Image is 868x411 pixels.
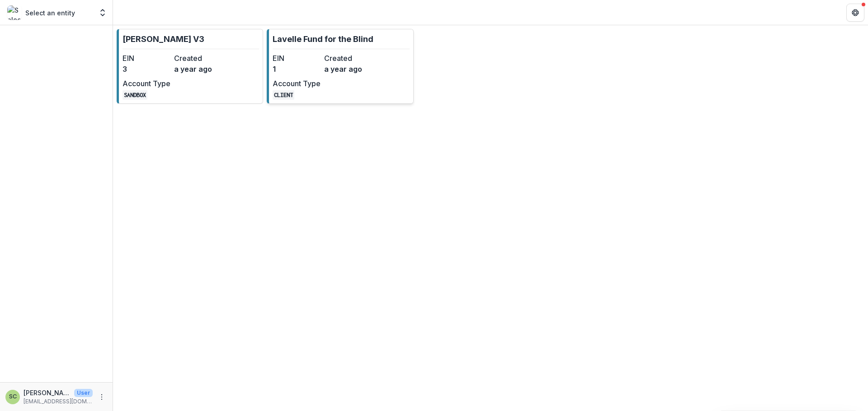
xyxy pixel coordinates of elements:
[324,53,372,64] dt: Created
[273,78,321,89] dt: Account Type
[324,64,372,74] dd: a year ago
[123,64,170,74] dd: 3
[273,90,294,100] code: CLIENT
[273,33,373,45] p: Lavelle Fund for the Blind
[74,389,93,397] p: User
[9,394,17,400] div: Sandra Ching
[174,64,222,74] dd: a year ago
[96,4,109,22] button: Open entity switcher
[24,388,71,397] p: [PERSON_NAME]
[273,53,321,64] dt: EIN
[123,33,204,45] p: [PERSON_NAME] V3
[174,53,222,64] dt: Created
[117,29,263,104] a: [PERSON_NAME] V3EIN3Createda year agoAccount TypeSANDBOX
[267,29,413,104] a: Lavelle Fund for the BlindEIN1Createda year agoAccount TypeCLIENT
[123,90,147,100] code: SANDBOX
[123,78,170,89] dt: Account Type
[846,4,864,22] button: Get Help
[24,397,93,406] p: [EMAIL_ADDRESS][DOMAIN_NAME]
[25,8,75,18] p: Select an entity
[7,5,22,20] img: Select an entity
[123,53,170,64] dt: EIN
[273,64,321,74] dd: 1
[96,392,107,402] button: More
